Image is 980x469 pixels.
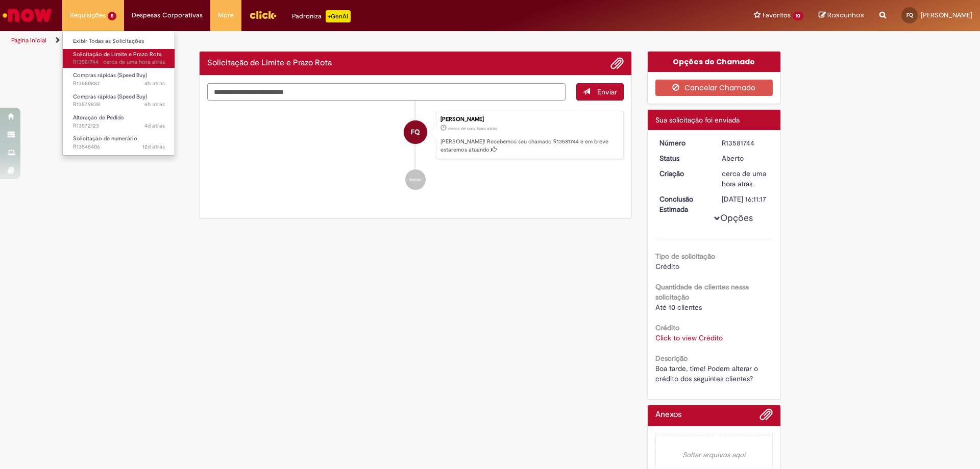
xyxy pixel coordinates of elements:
[759,408,773,426] button: Adicionar anexos
[655,333,723,342] a: Click to view Crédito
[448,126,497,132] span: cerca de uma hora atrás
[722,194,769,204] div: [DATE] 16:11:17
[921,11,972,19] span: [PERSON_NAME]
[655,354,688,363] b: Descrição
[722,138,769,148] div: R13581744
[292,10,351,22] div: Padroniza
[63,91,175,110] a: Aberto R13579838 : Compras rápidas (Speed Buy)
[144,101,165,108] span: 6h atrás
[648,52,781,72] div: Opções do Chamado
[73,101,165,109] span: R13579838
[411,120,420,144] span: FQ
[103,58,165,66] span: cerca de uma hora atrás
[207,59,332,68] h2: Solicitação de Limite e Prazo Rota Histórico de tíquete
[652,194,715,214] dt: Conclusão Estimada
[448,126,497,132] time: 30/09/2025 14:11:13
[655,323,679,332] b: Crédito
[73,143,165,151] span: R13548406
[655,80,773,96] button: Cancelar Chamado
[73,114,124,121] span: Alteração de Pedido
[142,143,165,151] span: 12d atrás
[1,5,54,26] img: ServiceNow
[404,120,427,144] div: Felipe Araujo Quirino
[73,58,165,66] span: R13581744
[11,36,46,44] a: Página inicial
[655,303,702,312] span: Até 10 clientes
[793,12,803,20] span: 10
[652,153,715,163] dt: Status
[144,122,165,130] span: 4d atrás
[655,115,740,125] span: Sua solicitação foi enviada
[249,7,277,22] img: click_logo_yellow_360x200.png
[819,11,864,20] a: Rascunhos
[142,143,165,151] time: 18/09/2025 16:54:19
[326,10,351,22] p: +GenAi
[655,282,749,302] b: Quantidade de clientes nessa solicitação
[63,133,175,152] a: Aberto R13548406 : Solicitação de numerário
[597,87,617,96] span: Enviar
[144,101,165,108] time: 30/09/2025 08:52:04
[610,57,624,70] button: Adicionar anexos
[652,168,715,179] dt: Criação
[70,10,106,20] span: Requisições
[207,111,624,160] li: Felipe Araujo Quirino
[63,70,175,89] a: Aberto R13580887 : Compras rápidas (Speed Buy)
[655,410,681,419] h2: Anexos
[144,80,165,87] time: 30/09/2025 11:28:10
[722,168,769,189] div: 30/09/2025 14:11:13
[655,262,679,271] span: Crédito
[63,49,175,68] a: Aberto R13581744 : Solicitação de Limite e Prazo Rota
[440,138,618,154] p: [PERSON_NAME]! Recebemos seu chamado R13581744 e em breve estaremos atuando.
[73,80,165,88] span: R13580887
[763,10,791,20] span: Favoritos
[62,31,175,156] ul: Requisições
[207,101,624,201] ul: Histórico de tíquete
[655,252,715,261] b: Tipo de solicitação
[73,71,147,79] span: Compras rápidas (Speed Buy)
[132,10,203,20] span: Despesas Corporativas
[8,31,646,50] ul: Trilhas de página
[906,12,913,18] span: FQ
[108,12,116,20] span: 5
[73,51,162,58] span: Solicitação de Limite e Prazo Rota
[207,83,566,101] textarea: Digite sua mensagem aqui...
[63,36,175,47] a: Exibir Todas as Solicitações
[144,122,165,130] time: 26/09/2025 17:53:20
[73,93,147,101] span: Compras rápidas (Speed Buy)
[722,153,769,163] div: Aberto
[63,112,175,131] a: Aberto R13572123 : Alteração de Pedido
[144,80,165,87] span: 4h atrás
[73,135,137,142] span: Solicitação de numerário
[652,138,715,148] dt: Número
[440,116,618,122] div: [PERSON_NAME]
[218,10,234,20] span: More
[576,83,624,101] button: Enviar
[827,10,864,20] span: Rascunhos
[722,169,766,188] time: 30/09/2025 14:11:13
[722,169,766,188] span: cerca de uma hora atrás
[655,364,760,383] span: Boa tarde, time! Podem alterar o crédito dos seguintes clientes?
[73,122,165,130] span: R13572123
